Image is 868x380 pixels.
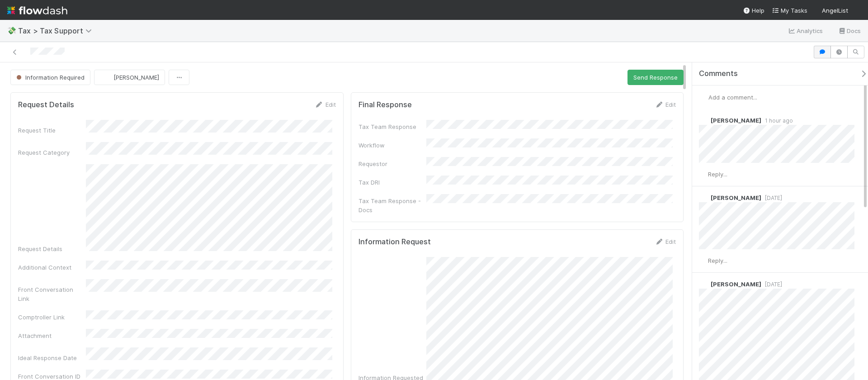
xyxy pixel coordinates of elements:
h5: Request Details [18,100,74,109]
img: avatar_6cb813a7-f212-4ca3-9382-463c76e0b247.png [699,256,708,266]
a: Edit [655,101,676,108]
span: My Tasks [772,7,807,14]
span: AngelList [822,7,848,14]
span: [PERSON_NAME] [711,280,761,288]
a: Analytics [788,25,823,36]
span: Comments [699,69,738,78]
img: avatar_66854b90-094e-431f-b713-6ac88429a2b8.png [699,116,708,125]
span: Reply... [708,171,727,178]
img: avatar_cc3a00d7-dd5c-4a2f-8d58-dd6545b20c0d.png [699,193,708,202]
button: Send Response [627,70,684,85]
span: 💸 [7,27,16,34]
span: Add a comment... [708,94,757,101]
div: Help [743,6,764,15]
span: [DATE] [761,281,782,288]
a: Edit [315,101,336,108]
span: Tax > Tax Support [18,26,96,35]
button: Information Required [10,70,90,85]
img: logo-inverted-e16ddd16eac7371096b0.svg [7,3,67,18]
img: avatar_6cb813a7-f212-4ca3-9382-463c76e0b247.png [699,93,708,102]
span: 1 hour ago [761,117,793,124]
h5: Final Response [359,100,412,109]
a: Docs [838,25,861,36]
img: avatar_6cb813a7-f212-4ca3-9382-463c76e0b247.png [102,73,111,82]
img: avatar_6cb813a7-f212-4ca3-9382-463c76e0b247.png [852,6,861,15]
div: Attachment [18,331,86,340]
span: Reply... [708,257,727,264]
div: Workflow [359,141,426,150]
button: [PERSON_NAME] [94,70,165,85]
div: Request Title [18,126,86,135]
div: Additional Context [18,263,86,272]
div: Request Details [18,244,86,253]
span: [PERSON_NAME] [711,194,761,201]
div: Front Conversation Link [18,285,86,303]
span: Information Required [14,74,85,81]
span: [PERSON_NAME] [113,74,159,81]
a: My Tasks [772,6,807,15]
div: Ideal Response Date [18,353,86,362]
div: Request Category [18,148,86,157]
div: Comptroller Link [18,313,86,322]
div: Requestor [359,159,426,168]
span: [PERSON_NAME] [711,117,761,124]
div: Tax Team Response - Docs [359,196,426,214]
h5: Information Request [359,237,431,247]
div: Tax DRI [359,178,426,187]
a: Edit [655,238,676,245]
div: Tax Team Response [359,122,426,131]
img: avatar_6cb813a7-f212-4ca3-9382-463c76e0b247.png [699,170,708,179]
img: avatar_6cb813a7-f212-4ca3-9382-463c76e0b247.png [699,280,708,289]
span: [DATE] [761,195,782,201]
